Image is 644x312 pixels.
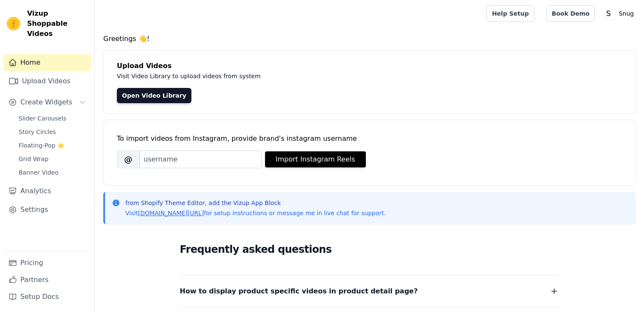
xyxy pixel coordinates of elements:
a: Pricing [3,255,91,271]
span: Floating-Pop ⭐ [19,141,64,150]
button: How to display product specific videos in product detail page? [180,285,559,297]
p: Snug [615,6,637,21]
input: username [140,151,262,168]
a: Slider Carousels [14,112,91,124]
span: Story Circles [19,128,56,136]
p: from Shopify Theme Editor, add the Vizup App Block [125,199,386,207]
a: Grid Wrap [14,153,91,165]
a: Setup Docs [3,288,91,305]
h4: Upload Videos [117,61,622,71]
span: Vizup Shoppable Videos [27,8,88,39]
a: Partners [3,271,91,288]
a: Upload Videos [3,73,91,90]
img: Vizup [7,17,20,30]
span: How to display product specific videos in product detail page? [180,285,418,297]
a: Banner Video [14,167,91,178]
a: Floating-Pop ⭐ [14,140,91,151]
text: S [606,9,611,18]
a: Settings [3,201,91,218]
a: Story Circles [14,126,91,138]
span: Grid Wrap [19,155,48,163]
p: Visit for setup instructions or message me in live chat for support. [125,209,386,217]
span: @ [117,151,140,168]
a: Open Video Library [117,88,191,103]
span: Slider Carousels [19,114,66,123]
p: Visit Video Library to upload videos from system [117,71,496,81]
button: Import Instagram Reels [265,151,366,167]
a: [DOMAIN_NAME][URL] [138,210,204,216]
span: Banner Video [19,168,58,177]
button: Create Widgets [3,94,91,111]
span: Create Widgets [20,97,72,107]
h2: Frequently asked questions [180,241,559,258]
a: Help Setup [486,5,534,22]
h4: Greetings 👋! [103,34,636,44]
button: S Snug [602,6,637,21]
div: To import videos from Instagram, provide brand's instagram username [117,134,622,144]
a: Home [3,54,91,71]
a: Book Demo [546,5,595,22]
a: Analytics [3,183,91,200]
